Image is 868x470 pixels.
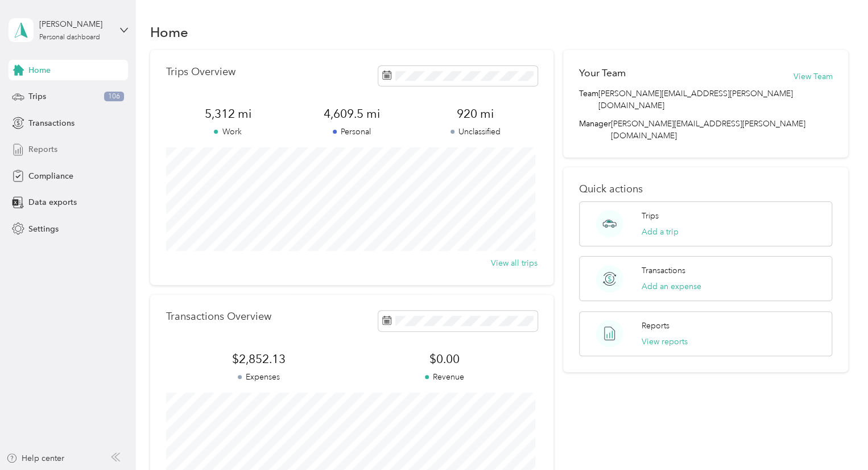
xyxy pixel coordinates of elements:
span: Settings [28,223,59,235]
p: Transactions [642,265,685,277]
div: Personal dashboard [39,34,100,41]
p: Reports [642,320,669,332]
h2: Your Team [579,66,626,80]
span: Compliance [28,170,73,182]
span: $2,852.13 [166,351,352,367]
p: Revenue [352,371,537,383]
div: [PERSON_NAME] [39,18,110,30]
button: View Team [793,71,832,83]
p: Work [166,126,290,138]
span: 4,609.5 mi [290,106,414,122]
span: Team [579,88,598,112]
p: Expenses [166,371,352,383]
button: View all trips [491,257,538,269]
span: 5,312 mi [166,106,290,122]
button: View reports [642,336,688,348]
span: [PERSON_NAME][EMAIL_ADDRESS][PERSON_NAME][DOMAIN_NAME] [598,88,832,112]
p: Unclassified [414,126,538,138]
span: Transactions [28,117,75,129]
iframe: Everlance-gr Chat Button Frame [804,406,868,470]
button: Help center [6,452,64,464]
p: Transactions Overview [166,311,271,323]
span: Data exports [28,196,77,208]
span: $0.00 [352,351,537,367]
span: Manager [579,118,611,142]
span: 106 [104,92,124,102]
button: Add a trip [642,226,679,238]
span: Trips [28,90,46,102]
h1: Home [150,26,188,38]
p: Quick actions [579,183,832,195]
span: Home [28,64,51,76]
span: [PERSON_NAME][EMAIL_ADDRESS][PERSON_NAME][DOMAIN_NAME] [611,119,805,141]
span: Reports [28,143,57,155]
p: Trips Overview [166,66,235,78]
p: Personal [290,126,414,138]
span: 920 mi [414,106,538,122]
button: Add an expense [642,281,701,292]
p: Trips [642,210,659,222]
